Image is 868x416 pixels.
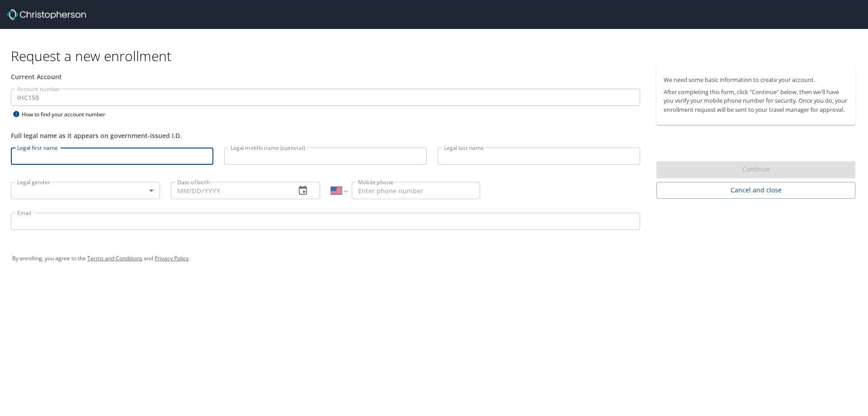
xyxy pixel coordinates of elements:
[87,254,142,262] a: Terms and Conditions
[7,9,86,20] img: cbt logo
[11,182,160,199] div: ​
[352,182,480,199] input: Enter phone number
[11,131,640,140] div: Full legal name as it appears on government-issued I.D.
[155,254,189,262] a: Privacy Policy
[664,76,848,84] p: We need some basic information to create your account.
[664,88,848,114] p: After completing this form, click "Continue" below, then we'll have you verify your mobile phone ...
[12,247,856,270] div: By enrolling, you agree to the and .
[664,185,848,196] span: Cancel and close
[171,182,288,199] input: MM/DD/YYYY
[11,72,640,81] div: Current Account
[11,47,863,65] h1: Request a new enrollment
[11,109,124,120] div: How to find your account number
[656,182,855,199] button: Cancel and close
